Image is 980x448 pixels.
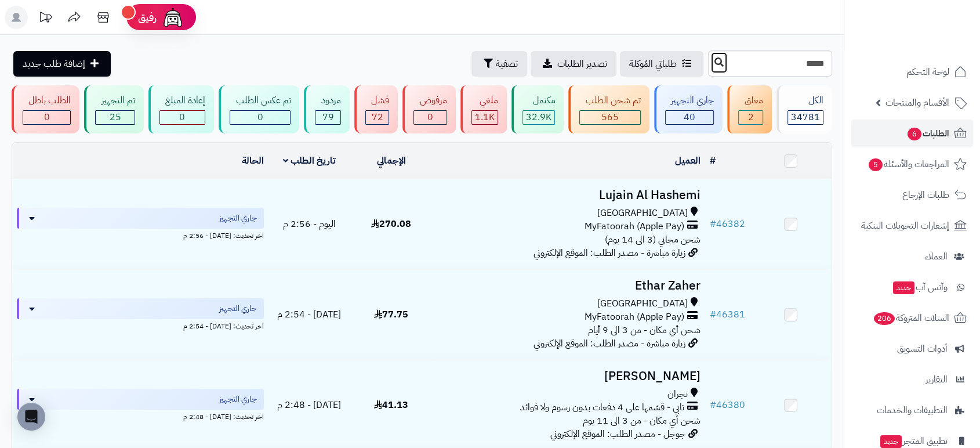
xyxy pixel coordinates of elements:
[652,85,725,133] a: جاري التجهيز 40
[710,154,716,168] a: #
[283,154,336,168] a: تاريخ الطلب
[583,414,700,428] span: شحن أي مكان - من 3 الى 11 يوم
[366,111,389,124] div: 72
[31,6,60,32] a: تحديثات المنصة
[892,279,948,295] span: وآتس آب
[13,51,111,77] a: إضافة طلب جديد
[901,24,969,48] img: logo-2.png
[588,323,700,337] span: شحن أي مكان - من 3 الى 9 أيام
[907,128,921,141] span: 6
[374,308,408,321] span: 77.75
[471,51,527,77] button: تصفية
[710,217,745,231] a: #46382
[159,94,205,107] div: إعادة المبلغ
[861,218,949,234] span: إشعارات التحويلات البنكية
[374,398,408,412] span: 41.13
[219,212,257,224] span: جاري التجهيز
[9,85,82,133] a: الطلب باطل 0
[371,217,411,231] span: 270.08
[787,94,823,107] div: الكل
[17,229,264,241] div: اخر تحديث: [DATE] - 2:56 م
[666,111,713,124] div: 40
[597,297,688,310] span: [GEOGRAPHIC_DATA]
[851,58,973,86] a: لوحة التحكم
[138,10,157,24] span: رفيق
[315,94,340,107] div: مردود
[146,85,216,133] a: إعادة المبلغ 0
[352,85,400,133] a: فشل 72
[96,111,134,124] div: 25
[902,187,949,203] span: طلبات الإرجاع
[893,281,914,294] span: جديد
[851,212,973,240] a: إشعارات التحويلات البنكية
[533,246,685,260] span: زيارة مباشرة - مصدر الطلب: الموقع الإلكتروني
[620,51,703,77] a: طلباتي المُوكلة
[377,154,406,168] a: الإجمالي
[675,154,700,168] a: العميل
[710,398,745,412] a: #46380
[179,110,185,124] span: 0
[110,110,121,124] span: 25
[601,110,619,124] span: 565
[230,94,291,107] div: تم عكس الطلب
[906,125,949,142] span: الطلبات
[597,207,688,220] span: [GEOGRAPHIC_DATA]
[257,110,263,124] span: 0
[585,310,684,324] span: MyFatoorah (Apple Pay)
[23,111,70,124] div: 0
[520,401,684,414] span: تابي - قسّمها على 4 دفعات بدون رسوم ولا فوائد
[868,158,883,172] span: 5
[738,94,763,107] div: معلق
[17,319,264,331] div: اخر تحديث: [DATE] - 2:54 م
[877,402,948,418] span: التطبيقات والخدمات
[365,94,389,107] div: فشل
[710,217,716,231] span: #
[739,111,762,124] div: 2
[851,150,973,178] a: المراجعات والأسئلة5
[17,410,264,422] div: اخر تحديث: [DATE] - 2:48 م
[437,370,700,383] h3: [PERSON_NAME]
[566,85,651,133] a: تم شحن الطلب 565
[471,94,498,107] div: ملغي
[458,85,509,133] a: ملغي 1.1K
[725,85,774,133] a: معلق 2
[277,398,341,412] span: [DATE] - 2:48 م
[710,398,716,412] span: #
[629,57,677,71] span: طلباتي المُوكلة
[161,6,184,29] img: ai-face.png
[885,95,949,111] span: الأقسام والمنتجات
[880,435,902,448] span: جديد
[414,111,446,124] div: 0
[526,110,551,124] span: 32.9K
[437,189,700,202] h3: Lujain Al Hashemi
[283,217,336,231] span: اليوم - 2:56 م
[579,94,640,107] div: تم شحن الطلب
[17,403,45,431] div: Open Intercom Messenger
[550,427,685,441] span: جوجل - مصدر الطلب: الموقع الإلكتروني
[277,308,341,321] span: [DATE] - 2:54 م
[413,94,447,107] div: مرفوض
[437,279,700,292] h3: Ethar Zaher
[523,111,554,124] div: 32863
[873,310,949,326] span: السلات المتروكة
[585,220,684,233] span: MyFatoorah (Apple Pay)
[219,303,257,315] span: جاري التجهيز
[897,341,948,357] span: أدوات التسويق
[475,110,495,124] span: 1.1K
[372,110,383,124] span: 72
[906,64,949,80] span: لوحة التحكم
[522,94,555,107] div: مكتمل
[851,304,973,332] a: السلات المتروكة206
[496,57,518,71] span: تصفية
[667,388,688,401] span: نجران
[925,371,948,388] span: التقارير
[851,181,973,209] a: طلبات الإرجاع
[230,111,290,124] div: 0
[533,337,685,351] span: زيارة مباشرة - مصدر الطلب: الموقع الإلكتروني
[400,85,458,133] a: مرفوض 0
[23,57,85,71] span: إضافة طلب جديد
[851,335,973,363] a: أدوات التسويق
[605,233,700,247] span: شحن مجاني (3 الى 14 يوم)
[219,393,257,405] span: جاري التجهيز
[851,273,973,301] a: وآتس آبجديد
